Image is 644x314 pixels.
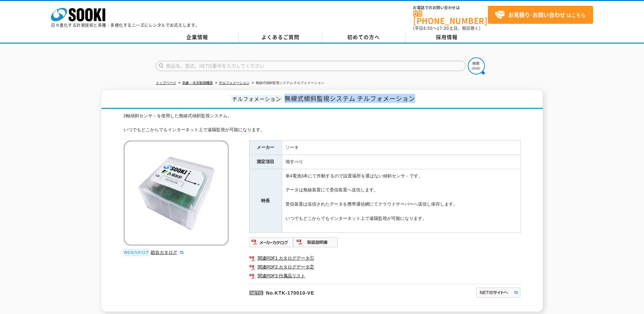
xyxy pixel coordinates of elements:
a: お見積り･お問い合わせはこちら [488,6,593,24]
span: お電話でのお問い合わせは [413,6,488,10]
span: チルフォメーション [231,95,283,103]
a: よくあるご質問 [239,32,322,42]
a: 気象・水文観測機器 [182,81,213,85]
img: webカタログ [124,249,149,256]
img: 取扱説明書 [294,237,338,248]
a: 取扱説明書 [294,241,338,246]
td: 地すべり [282,155,520,169]
a: 関連PDF3 付属品リスト [249,272,521,280]
img: 無線式傾斜監視システム チルフォメーション [124,140,229,246]
span: 無線式傾斜監視システム チルフォメーション [284,94,415,103]
a: 企業情報 [156,32,239,42]
li: 無線式傾斜監視システム チルフォメーション [251,80,325,87]
a: 採用情報 [405,32,489,42]
a: [PHONE_NUMBER] [413,11,488,24]
td: ソーキ [282,141,520,155]
img: NETISサイトへ [476,287,521,298]
span: 8:50 [423,25,433,31]
a: 関連PDF1 カタログデータ① [249,254,521,263]
p: 日々進化する計測技術と多種・多様化するニーズにレンタルでお応えします。 [51,23,200,27]
a: 初めての方へ [322,32,405,42]
span: 初めての方へ [347,33,380,41]
td: 単4電池3本にて作動するので設置場所を選ばない傾斜センサ－です。 データは無線装置にて受信装置へ送信します。 受信装置は送信されたデータを携帯通信網にてクラウドサーバーへ送信し保存します。 いつ... [282,169,520,232]
input: 商品名、型式、NETIS番号を入力してください [156,61,466,71]
th: 特長 [249,169,282,232]
span: (平日 ～ 土日、祝日除く) [413,25,480,31]
div: 2軸傾斜センサ－を使用した無線式傾斜監視システム。 いつでもどこからでもインターネット上で遠隔監視が可能になります。 [124,112,521,134]
a: トップページ [156,81,176,85]
strong: お見積り･お問い合わせ [508,11,565,19]
p: No.KTK-170010-VE [249,284,410,300]
th: メーカー [249,141,282,155]
a: 関連PDF2 カタログデータ② [249,263,521,272]
span: はこちら [495,10,586,20]
a: 総合カタログ [151,250,184,255]
th: 測定項目 [249,155,282,169]
img: メーカーカタログ [249,237,294,248]
span: 17:30 [437,25,449,31]
a: メーカーカタログ [249,241,294,246]
img: btn_search.png [468,57,485,74]
a: チルフォメーション [219,81,250,85]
